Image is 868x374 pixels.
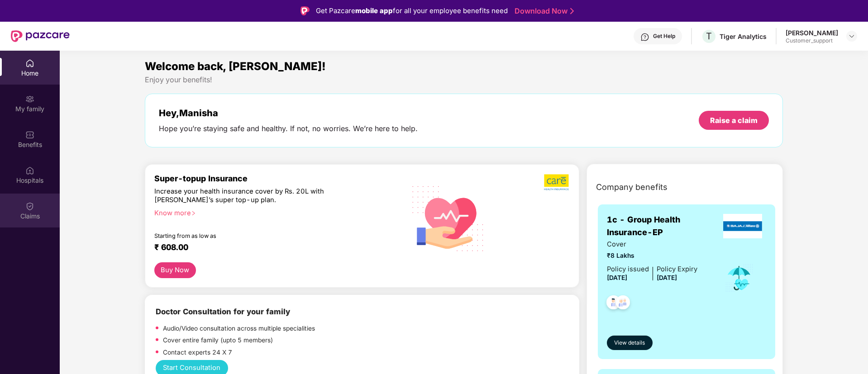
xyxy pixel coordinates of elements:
[720,32,767,41] div: Tiger Analytics
[653,33,675,40] div: Get Help
[706,31,712,42] span: T
[786,37,838,44] div: Customer_support
[848,33,855,40] img: svg+xml;base64,PHN2ZyBpZD0iRHJvcGRvd24tMzJ4MzIiIHhtbG5zPSJodHRwOi8vd3d3LnczLm9yZy8yMDAwL3N2ZyIgd2...
[570,6,574,16] img: Stroke
[316,5,508,16] div: Get Pazcare for all your employee benefits need
[355,6,393,15] strong: mobile app
[11,30,70,42] img: New Pazcare Logo
[300,6,310,15] img: Logo
[786,28,838,37] div: [PERSON_NAME]
[515,6,571,16] a: Download Now
[640,33,649,42] img: svg+xml;base64,PHN2ZyBpZD0iSGVscC0zMngzMiIgeG1sbnM9Imh0dHA6Ly93d3cudzMub3JnLzIwMDAvc3ZnIiB3aWR0aD...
